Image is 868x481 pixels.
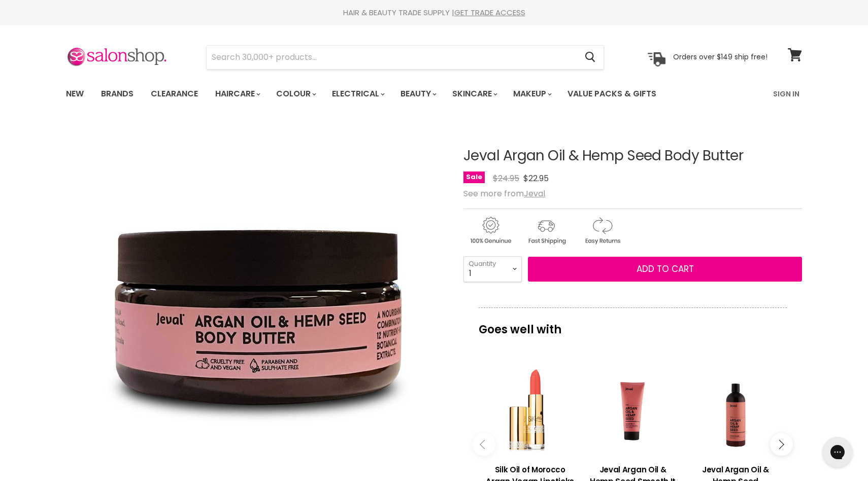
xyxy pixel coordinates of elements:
a: GET TRADE ACCESS [454,7,525,18]
form: Product [206,45,604,70]
select: Quantity [463,256,522,282]
a: Brands [93,83,141,105]
a: Clearance [143,83,206,105]
button: Add to cart [528,257,802,282]
span: Sale [463,171,485,183]
span: See more from [463,188,545,199]
a: Skincare [445,83,504,105]
span: Add to cart [637,263,694,275]
iframe: Gorgias live chat messenger [817,433,858,471]
span: $24.95 [493,173,519,184]
a: Haircare [208,83,266,105]
a: Colour [269,83,322,105]
a: Jeval [524,188,545,199]
a: Makeup [506,83,558,105]
a: Electrical [324,83,391,105]
img: returns.gif [575,215,629,246]
a: Value Packs & Gifts [560,83,664,105]
p: Orders over $149 ship free! [673,52,767,61]
span: $22.95 [523,173,549,184]
a: Sign In [767,83,806,105]
nav: Main [53,79,815,109]
img: shipping.gif [519,215,573,246]
button: Search [577,46,604,69]
img: genuine.gif [463,215,517,246]
h1: Jeval Argan Oil & Hemp Seed Body Butter [463,148,802,164]
div: HAIR & BEAUTY TRADE SUPPLY | [53,8,815,18]
a: New [58,83,91,105]
input: Search [207,46,577,69]
a: Beauty [393,83,443,105]
ul: Main menu [58,79,716,109]
p: Goes well with [479,307,787,341]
